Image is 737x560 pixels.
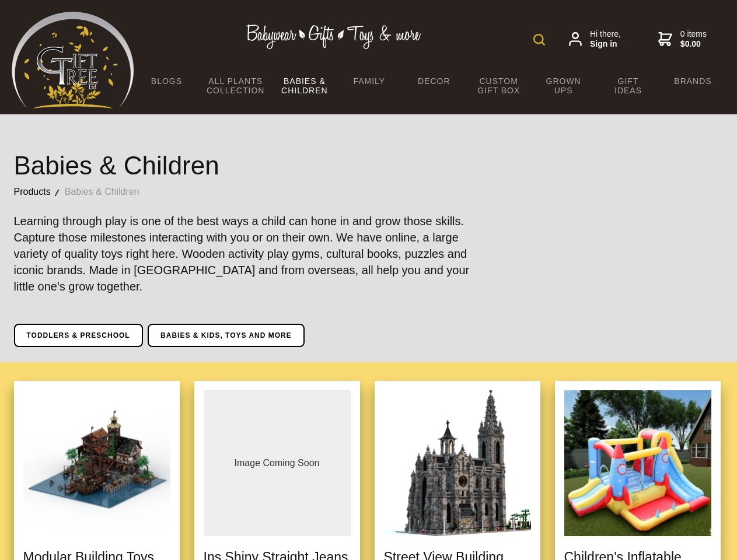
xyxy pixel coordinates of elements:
img: Babywear - Gifts - Toys & more [246,24,421,49]
a: Brands [661,69,725,93]
a: Toddlers & Preschool [14,324,143,347]
a: Grown Ups [531,69,596,103]
a: Babies & Children [65,184,153,199]
a: Hi there,Sign in [569,29,621,50]
strong: $0.00 [680,39,707,50]
img: product search [533,34,545,45]
a: Custom Gift Box [466,69,531,103]
a: Gift Ideas [596,69,661,103]
img: Babyware - Gifts - Toys and more... [12,12,134,108]
a: Babies & Kids, toys and more [148,324,305,347]
a: Family [337,69,401,93]
a: Products [14,184,65,199]
span: 0 items [680,29,707,50]
a: BLOGS [134,69,199,93]
span: Hi there, [590,29,621,50]
big: Learning through play is one of the best ways a child can hone in and grow those skills. Capture ... [14,215,470,293]
h1: Babies & Children [14,152,724,180]
a: 0 items$0.00 [658,29,707,50]
a: Decor [401,69,466,93]
a: All Plants Collection [199,69,272,103]
strong: Sign in [590,39,621,50]
a: Babies & Children [272,69,337,103]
